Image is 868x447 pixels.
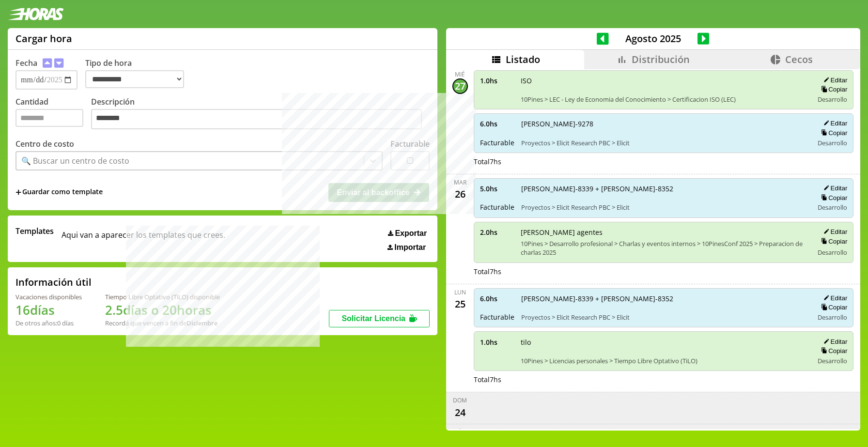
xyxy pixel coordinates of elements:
label: Descripción [91,96,430,132]
input: Cantidad [15,109,83,127]
h1: 16 días [15,301,82,319]
div: sáb [454,428,465,436]
span: 5.0 hs [480,184,514,193]
span: Cecos [785,53,813,66]
span: Solicitar Licencia [341,314,405,323]
div: Recordá que vencen a fin de [105,319,220,327]
span: Desarrollo [818,313,847,322]
span: Desarrollo [818,248,847,257]
span: [PERSON_NAME]-9278 [521,119,807,128]
span: [PERSON_NAME]-8339 + [PERSON_NAME]-8352 [521,294,807,303]
span: 10Pines > Licencias personales > Tiempo Libre Optativo (TiLO) [521,356,807,365]
button: Editar [821,338,847,346]
b: Diciembre [186,319,217,327]
button: Exportar [385,229,430,238]
span: + [15,187,21,198]
span: +Guardar como template [15,187,103,198]
h1: Cargar hora [15,32,72,45]
span: 10Pines > Desarrollo profesional > Charlas y eventos internos > 10PinesConf 2025 > Preparacion de... [521,239,807,257]
span: [PERSON_NAME] agentes [521,228,807,237]
button: Copiar [818,85,847,93]
select: Tipo de hora [85,70,184,88]
span: 1.0 hs [480,338,514,347]
label: Facturable [390,139,430,149]
span: 10Pines > LEC - Ley de Economia del Conocimiento > Certificacion ISO (LEC) [521,95,807,104]
span: Desarrollo [818,203,847,212]
div: Tiempo Libre Optativo (TiLO) disponible [105,293,220,301]
span: tilo [521,338,807,347]
div: dom [453,396,467,404]
label: Centro de costo [15,139,74,149]
div: lun [454,288,466,296]
span: Facturable [480,202,514,212]
button: Editar [821,184,847,192]
button: Copiar [818,194,847,202]
span: Proyectos > Elicit Research PBC > Elicit [521,139,807,147]
button: Copiar [818,237,847,246]
span: Templates [15,226,54,236]
label: Cantidad [15,96,91,132]
img: logotipo [8,8,64,20]
span: 6.0 hs [480,294,514,303]
label: Fecha [15,58,37,68]
h1: 2.5 días o 20 horas [105,301,220,319]
span: Proyectos > Elicit Research PBC > Elicit [521,313,807,322]
button: Copiar [818,303,847,311]
span: 6.0 hs [480,119,514,128]
div: 24 [452,404,468,420]
span: Agosto 2025 [609,32,697,45]
div: Vacaciones disponibles [15,293,82,301]
button: Copiar [818,347,847,355]
h2: Información útil [15,276,92,289]
button: Copiar [818,129,847,137]
span: Facturable [480,312,514,322]
div: Total 7 hs [474,267,854,276]
button: Solicitar Licencia [329,310,430,327]
label: Tipo de hora [85,58,192,90]
span: Desarrollo [818,356,847,365]
button: Editar [821,119,847,127]
div: 25 [452,296,468,312]
button: Editar [821,228,847,236]
div: mié [455,70,465,78]
span: Proyectos > Elicit Research PBC > Elicit [521,203,807,212]
span: [PERSON_NAME]-8339 + [PERSON_NAME]-8352 [521,184,807,193]
div: mar [454,178,466,186]
div: 27 [452,78,468,94]
span: Facturable [480,138,514,147]
span: Aqui van a aparecer los templates que crees. [62,226,225,252]
span: Desarrollo [818,139,847,147]
button: Editar [821,76,847,84]
div: 26 [452,186,468,202]
button: Editar [821,294,847,302]
span: Importar [394,243,426,252]
div: scrollable content [446,69,860,429]
span: ISO [521,76,807,85]
textarea: Descripción [91,109,422,129]
span: Exportar [395,229,427,238]
span: Listado [506,53,540,66]
div: 🔍 Buscar un centro de costo [21,155,129,166]
div: De otros años: 0 días [15,319,82,327]
span: Desarrollo [818,95,847,104]
div: Total 7 hs [474,157,854,166]
div: Total 7 hs [474,375,854,384]
span: 2.0 hs [480,228,514,237]
span: Distribución [632,53,690,66]
span: 1.0 hs [480,76,514,85]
